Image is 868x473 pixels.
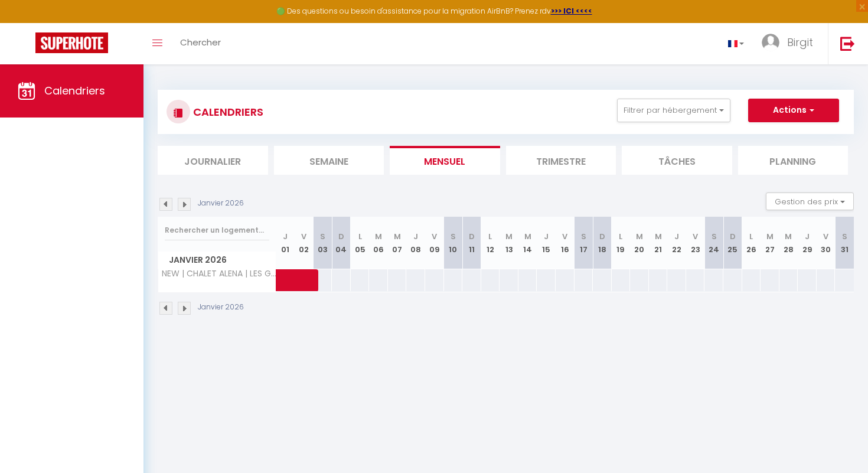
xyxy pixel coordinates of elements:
[823,231,828,242] abbr: V
[704,217,723,269] th: 24
[283,231,288,242] abbr: J
[742,217,761,269] th: 26
[500,217,518,269] th: 13
[44,83,105,98] span: Calendriers
[276,217,295,269] th: 01
[655,231,662,242] abbr: M
[301,231,306,242] abbr: V
[749,231,753,242] abbr: L
[171,23,230,64] a: Chercher
[469,231,475,242] abbr: D
[766,231,774,242] abbr: M
[481,217,500,269] th: 12
[320,231,325,242] abbr: S
[581,231,586,242] abbr: S
[619,231,622,242] abbr: L
[551,6,592,16] a: >>> ICI <<<<
[842,231,847,242] abbr: S
[388,217,407,269] th: 07
[753,23,828,64] a: ... Birgit
[518,217,537,269] th: 14
[524,231,531,242] abbr: M
[180,36,221,48] span: Chercher
[394,231,401,242] abbr: M
[738,146,849,175] li: Planning
[314,217,332,269] th: 03
[158,252,276,269] span: Janvier 2026
[840,36,855,51] img: logout
[693,231,698,242] abbr: V
[413,231,418,242] abbr: J
[35,32,108,53] img: Super Booking
[787,35,813,50] span: Birgit
[506,146,616,175] li: Trimestre
[375,231,382,242] abbr: M
[425,217,444,269] th: 09
[667,217,686,269] th: 22
[622,146,732,175] li: Tâches
[406,217,425,269] th: 08
[198,198,244,209] p: Janvier 2026
[338,231,344,242] abbr: D
[556,217,575,269] th: 16
[488,231,492,242] abbr: L
[630,217,649,269] th: 20
[198,302,244,313] p: Janvier 2026
[674,231,679,242] abbr: J
[537,217,556,269] th: 15
[766,193,854,210] button: Gestion des prix
[160,269,278,278] span: NEW | CHALET ALENA | LES GETS | Ski-In/Ski-Out | Chalet neuf 6 chambres - 14 personnes | Luxe & D...
[723,217,742,269] th: 25
[165,220,269,241] input: Rechercher un logement...
[390,146,500,175] li: Mensuel
[748,99,839,122] button: Actions
[444,217,463,269] th: 10
[332,217,351,269] th: 04
[636,231,643,242] abbr: M
[505,231,513,242] abbr: M
[274,146,384,175] li: Semaine
[599,231,605,242] abbr: D
[712,231,717,242] abbr: S
[358,231,362,242] abbr: L
[432,231,437,242] abbr: V
[351,217,370,269] th: 05
[462,217,481,269] th: 11
[190,99,263,125] h3: CALENDRIERS
[158,146,268,175] li: Journalier
[617,99,730,122] button: Filtrer par hébergement
[805,231,810,242] abbr: J
[612,217,631,269] th: 19
[835,217,854,269] th: 31
[798,217,817,269] th: 29
[575,217,593,269] th: 17
[451,231,456,242] abbr: S
[779,217,798,269] th: 28
[686,217,705,269] th: 23
[369,217,388,269] th: 06
[762,34,779,51] img: ...
[761,217,779,269] th: 27
[593,217,612,269] th: 18
[730,231,736,242] abbr: D
[562,231,567,242] abbr: V
[817,217,836,269] th: 30
[649,217,668,269] th: 21
[544,231,549,242] abbr: J
[295,217,314,269] th: 02
[785,231,792,242] abbr: M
